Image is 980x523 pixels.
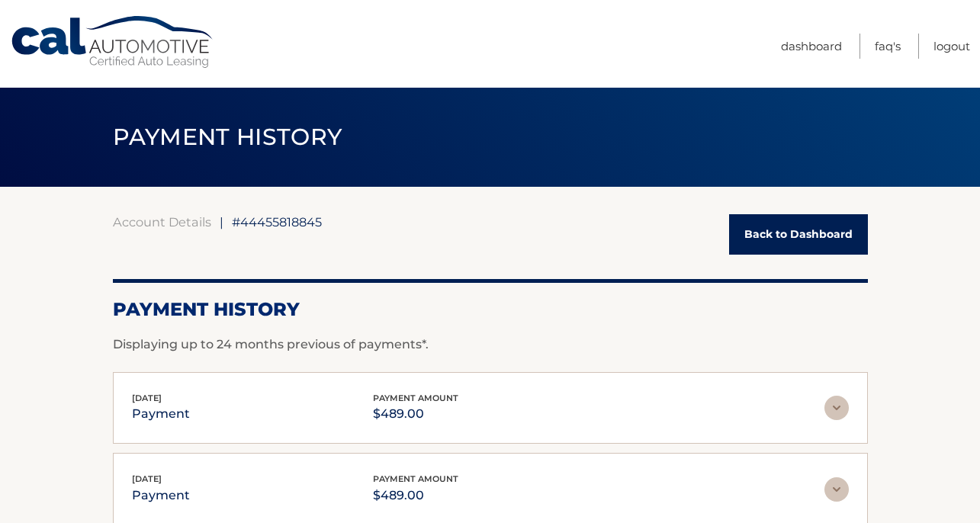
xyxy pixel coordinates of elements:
p: $489.00 [373,485,458,506]
span: [DATE] [132,393,162,403]
h2: Payment History [113,298,868,321]
span: payment amount [373,473,458,484]
p: payment [132,403,190,425]
a: FAQ's [875,34,901,59]
span: [DATE] [132,473,162,484]
span: payment amount [373,393,458,403]
a: Account Details [113,214,211,229]
p: Displaying up to 24 months previous of payments*. [113,335,868,354]
a: Dashboard [781,34,842,59]
a: Logout [933,34,970,59]
p: payment [132,485,190,506]
span: PAYMENT HISTORY [113,123,342,151]
span: #44455818845 [232,214,322,229]
span: | [220,214,223,229]
a: Back to Dashboard [729,214,868,255]
p: $489.00 [373,403,458,425]
a: Cal Automotive [10,15,216,69]
img: accordion-rest.svg [824,477,849,502]
img: accordion-rest.svg [824,396,849,420]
